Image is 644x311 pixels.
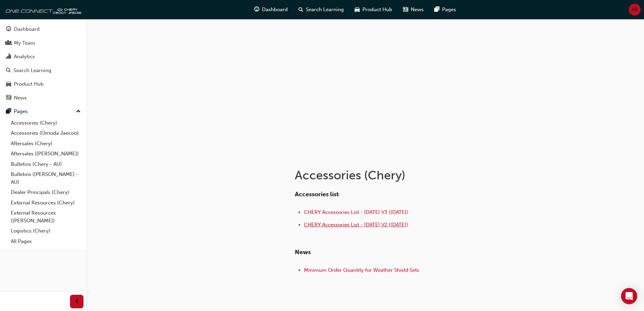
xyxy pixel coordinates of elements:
a: Aftersales (Chery) [8,138,84,149]
a: Product Hub [3,78,84,90]
button: DashboardMy TeamAnalyticsSearch LearningProduct HubNews [3,22,84,105]
span: Pages [442,6,456,14]
a: Search Learning [3,64,84,77]
div: Analytics [14,53,35,61]
span: people-icon [6,40,11,46]
span: car-icon [355,5,360,14]
span: guage-icon [254,5,259,14]
span: search-icon [6,68,11,74]
a: guage-iconDashboard [249,3,293,17]
span: News [295,248,311,256]
a: search-iconSearch Learning [293,3,349,17]
button: Pages [3,105,84,118]
div: Product Hub [14,80,44,88]
a: Dealer Principals (Chery) [8,187,84,198]
span: news-icon [6,95,11,101]
div: Pages [14,108,28,115]
span: Dashboard [262,6,288,14]
a: News [3,92,84,104]
span: prev-icon [74,297,79,306]
a: car-iconProduct Hub [349,3,398,17]
a: Aftersales ([PERSON_NAME]) [8,149,84,159]
a: pages-iconPages [429,3,461,17]
a: Accessories (Chery) [8,118,84,128]
a: External Resources (Chery) [8,198,84,208]
div: Open Intercom Messenger [621,288,637,304]
a: External Resources ([PERSON_NAME]) [8,208,84,226]
span: pages-icon [6,109,11,115]
a: Minimum Order Quantity for Weather Shield Sets [304,267,419,273]
span: AR [631,6,638,14]
span: car-icon [6,81,11,87]
a: Logistics (Chery) [8,226,84,236]
a: My Team [3,37,84,49]
span: Accessories list [295,191,339,198]
div: News [14,94,27,102]
span: pages-icon [434,5,439,14]
a: news-iconNews [398,3,429,17]
button: AR [629,4,641,16]
a: Dashboard [3,23,84,36]
div: My Team [14,39,35,47]
span: up-icon [76,107,81,116]
h1: Accessories (Chery) [295,168,517,183]
span: guage-icon [6,26,11,32]
a: Accessories (Omoda Jaecoo) [8,128,84,138]
span: News [411,6,424,14]
a: All Pages [8,236,84,247]
div: Search Learning [14,67,51,74]
img: oneconnect [3,3,81,16]
a: Bulletins ([PERSON_NAME] - AU) [8,169,84,187]
a: CHERY Accessories List - [DATE] V3 ([DATE]) [304,209,408,215]
span: search-icon [299,5,303,14]
span: Product Hub [362,6,392,14]
a: Bulletins (Chery - AU) [8,159,84,170]
a: Analytics [3,50,84,63]
a: CHERY Accessories List - [DATE] V2 ([DATE]) [304,222,408,228]
span: chart-icon [6,54,11,60]
span: Search Learning [306,6,344,14]
span: news-icon [403,5,408,14]
div: Dashboard [14,25,40,33]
